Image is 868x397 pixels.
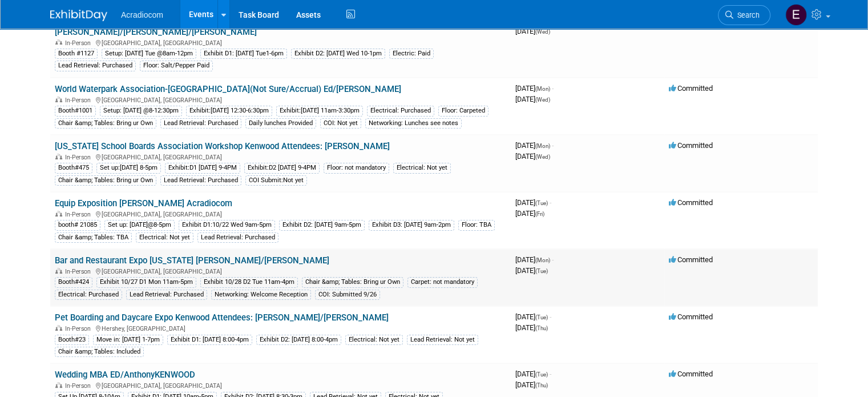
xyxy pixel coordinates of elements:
span: In-Person [65,382,94,390]
span: In-Person [65,211,94,218]
a: World Waterpark Association-[GEOGRAPHIC_DATA](Not Sure/Accrual) Ed/[PERSON_NAME] [55,84,401,94]
span: Committed [669,198,713,207]
span: In-Person [65,39,94,47]
span: [DATE] [515,380,548,389]
div: [GEOGRAPHIC_DATA], [GEOGRAPHIC_DATA] [55,152,506,161]
span: [DATE] [515,141,554,150]
div: Electrical: Not yet [393,163,451,173]
span: [DATE] [515,27,550,35]
span: (Fri) [535,211,544,217]
span: (Tue) [535,314,548,320]
span: Committed [669,84,713,93]
img: In-Person Event [55,382,62,388]
div: COI Submit:Not yet [245,175,307,186]
div: [GEOGRAPHIC_DATA], [GEOGRAPHIC_DATA] [55,38,506,47]
span: Acradiocom [121,10,163,19]
div: Set up: [DATE]@8-5pm [104,220,175,230]
div: Exhibit D1: [DATE] 8:00-4pm [167,335,252,345]
div: Electrical: Purchased [55,290,122,300]
span: [DATE] [515,370,551,378]
span: (Wed) [535,154,550,160]
span: [DATE] [515,323,548,332]
div: Exhibit:[DATE] 12:30-6:30pm [186,106,272,116]
span: In-Person [65,97,94,104]
div: Booth#23 [55,335,89,345]
span: - [550,312,551,321]
div: Electrical: Purchased [367,106,434,116]
span: (Mon) [535,86,550,92]
a: Equip Exposition [PERSON_NAME] Acradiocom [55,198,232,208]
div: [GEOGRAPHIC_DATA], [GEOGRAPHIC_DATA] [55,266,506,275]
div: Exhibit D1:10/22 Wed 9am-5pm [179,220,275,230]
div: Floor: TBA [458,220,495,230]
span: [DATE] [515,84,554,93]
div: Exhibit:D1 [DATE] 9-4PM [165,163,240,173]
div: Booth #1127 [55,49,98,59]
a: Wedding MBA ED/AnthonyKENWOOD [55,370,195,380]
span: (Wed) [535,97,550,103]
span: [DATE] [515,95,550,103]
span: Search [733,11,760,19]
div: Exhibit 10/28 D2 Tue 11am-4pm [200,277,298,287]
div: Booth#424 [55,277,92,287]
div: Electrical: Not yet [136,232,193,243]
div: Exhibit:D2 [DATE] 9-4PM [244,163,320,173]
div: Networking: Welcome Reception [211,290,311,300]
div: COI: Submitted 9/26 [315,290,380,300]
span: (Wed) [535,29,550,35]
span: Committed [669,312,713,321]
div: Exhibit D3: [DATE] 9am-2pm [369,220,454,230]
div: Electric: Paid [389,49,434,59]
div: Exhibit D2: [DATE] 9am-5pm [279,220,365,230]
div: [GEOGRAPHIC_DATA], [GEOGRAPHIC_DATA] [55,209,506,218]
span: - [552,255,554,264]
div: [GEOGRAPHIC_DATA], [GEOGRAPHIC_DATA] [55,380,506,390]
a: Pet Boarding and Daycare Expo Kenwood Attendees: [PERSON_NAME]/[PERSON_NAME] [55,312,389,323]
div: Set up:[DATE] 8-5pm [96,163,161,173]
span: [DATE] [515,266,548,275]
span: (Mon) [535,143,550,149]
span: - [552,141,554,150]
span: Committed [669,141,713,150]
div: Lead Retrieval: Purchased [160,175,241,186]
span: Committed [669,255,713,264]
div: Setup: [DATE] @8-12:30pm [100,106,182,116]
span: In-Person [65,154,94,161]
span: [DATE] [515,198,551,207]
div: Exhibit:[DATE] 11am-3:30pm [276,106,363,116]
div: Setup: [DATE] Tue @8am-12pm [102,49,196,59]
div: booth# 21085 [55,220,100,230]
img: In-Person Event [55,211,62,216]
span: In-Person [65,268,94,275]
span: [DATE] [515,312,551,321]
div: Exhibit D1: [DATE] Tue1-6pm [200,49,287,59]
a: Search [718,5,770,25]
span: - [552,84,554,93]
div: Lead Retrieval: Purchased [197,232,278,243]
div: Chair &amp; Tables: Included [55,347,144,357]
div: Exhibit D2: [DATE] 8:00-4pm [256,335,341,345]
div: Booth#475 [55,163,92,173]
span: [DATE] [515,255,554,264]
div: Move in: [DATE] 1-7pm [93,335,163,345]
span: In-Person [65,325,94,332]
span: (Thu) [535,325,548,331]
div: Floor: Carpeted [438,106,488,116]
img: In-Person Event [55,97,62,102]
a: Northeast Regional Carwash Convention (Cobra sponsored) Attendees: [PERSON_NAME]/[PERSON_NAME]/[P... [55,16,322,37]
div: Carpet: not mandatory [407,277,478,287]
div: Lead Retrieval: Purchased [126,290,207,300]
div: Exhibit D2: [DATE] Wed 10-1pm [291,49,385,59]
div: Chair &amp; Tables: Bring ur Own [302,277,403,287]
div: [GEOGRAPHIC_DATA], [GEOGRAPHIC_DATA] [55,95,506,104]
img: In-Person Event [55,39,62,45]
div: Electrical: Not yet [345,335,403,345]
span: (Thu) [535,382,548,388]
span: - [550,198,551,207]
div: Chair &amp; Tables: TBA [55,232,132,243]
div: Booth#1001 [55,106,96,116]
img: Elizabeth Martinez [785,4,807,26]
div: Hershey, [GEOGRAPHIC_DATA] [55,323,506,332]
div: Networking: Lunches see notes [365,118,462,129]
div: Floor: Salt/Pepper Paid [140,61,213,71]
